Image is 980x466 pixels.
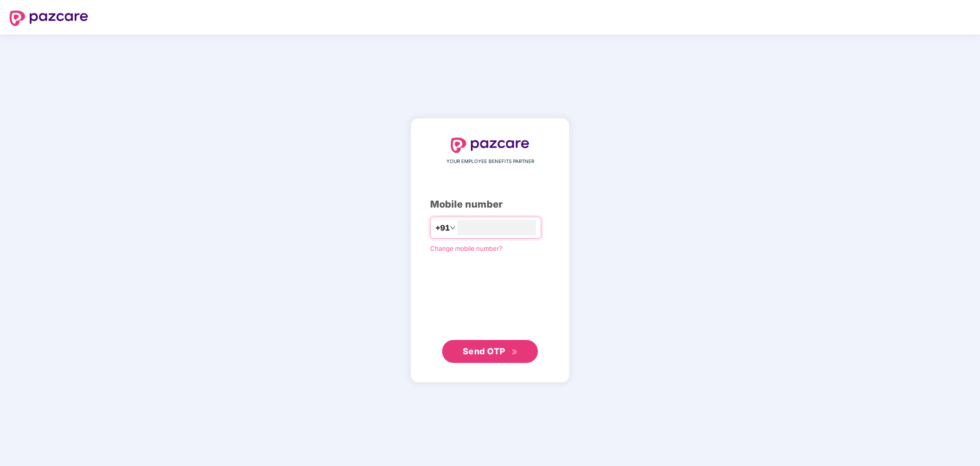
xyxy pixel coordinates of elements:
[446,158,534,165] span: YOUR EMPLOYEE BENEFITS PARTNER
[10,11,88,26] img: logo
[430,245,502,252] a: Change mobile number?
[435,222,450,234] span: +91
[463,346,505,356] span: Send OTP
[450,225,456,231] span: down
[451,138,529,153] img: logo
[430,197,550,212] div: Mobile number
[512,349,518,355] span: double-right
[442,340,538,363] button: Send OTPdouble-right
